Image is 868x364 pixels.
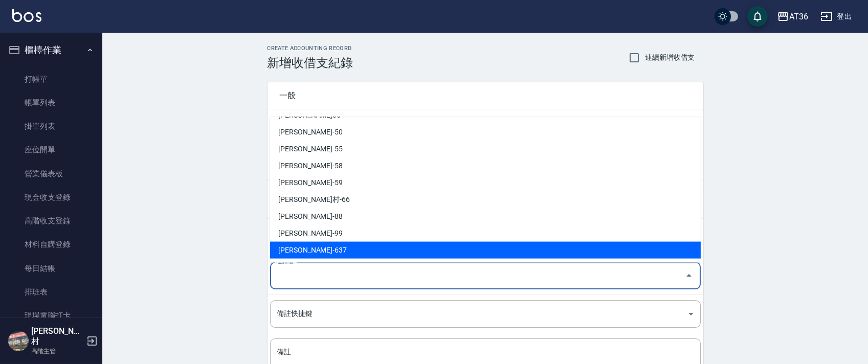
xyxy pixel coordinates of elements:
[4,67,98,91] a: 打帳單
[4,280,98,304] a: 排班表
[270,242,701,259] li: [PERSON_NAME]-637
[270,124,701,141] li: [PERSON_NAME]-50
[645,52,695,63] span: 連續新增收借支
[747,6,768,27] button: save
[270,225,701,242] li: [PERSON_NAME]-99
[8,331,29,351] img: Person
[31,326,83,347] h5: [PERSON_NAME]村
[270,208,701,225] li: [PERSON_NAME]-88
[773,6,812,27] button: AT36
[681,267,697,284] button: Close
[4,186,98,209] a: 現金收支登錄
[4,209,98,233] a: 高階收支登錄
[280,90,691,101] span: 一般
[789,10,808,23] div: AT36
[31,347,83,356] p: 高階主管
[268,56,353,70] h3: 新增收借支紀錄
[4,115,98,138] a: 掛單列表
[270,141,701,157] li: [PERSON_NAME]-55
[4,138,98,162] a: 座位開單
[4,37,98,63] button: 櫃檯作業
[268,45,353,52] h2: CREATE ACCOUNTING RECORD
[4,257,98,280] a: 每日結帳
[270,174,701,191] li: [PERSON_NAME]-59
[4,304,98,327] a: 現場電腦打卡
[270,191,701,208] li: [PERSON_NAME]村-66
[12,9,41,22] img: Logo
[4,233,98,256] a: 材料自購登錄
[270,157,701,174] li: [PERSON_NAME]-58
[816,7,856,26] button: 登出
[4,91,98,115] a: 帳單列表
[4,162,98,186] a: 營業儀表板
[277,258,293,265] label: 登錄者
